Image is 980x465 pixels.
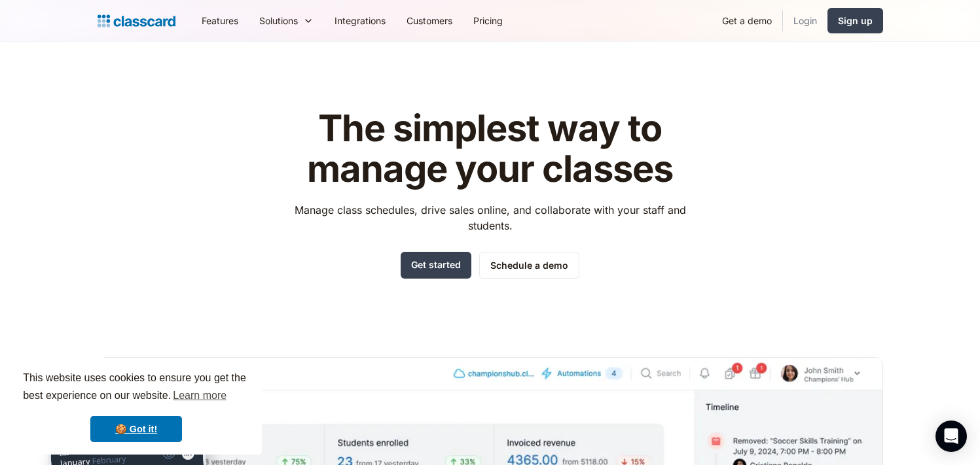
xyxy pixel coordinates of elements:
[23,370,249,405] span: This website uses cookies to ensure you get the best experience on our website.
[249,6,324,35] div: Solutions
[712,6,782,35] a: Get a demo
[259,14,298,27] div: Solutions
[396,6,463,35] a: Customers
[10,358,262,455] div: cookieconsent
[324,6,396,35] a: Integrations
[90,416,182,442] a: dismiss cookie message
[479,252,579,279] a: Schedule a demo
[838,14,873,27] div: Sign up
[401,252,471,279] a: Get started
[282,109,698,189] h1: The simplest way to manage your classes
[98,12,175,30] a: home
[282,202,698,233] p: Manage class schedules, drive sales online, and collaborate with your staff and students.
[935,421,967,452] div: Open Intercom Messenger
[463,6,513,35] a: Pricing
[171,386,228,405] a: learn more about cookies
[827,8,883,33] a: Sign up
[783,6,827,35] a: Login
[191,6,249,35] a: Features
